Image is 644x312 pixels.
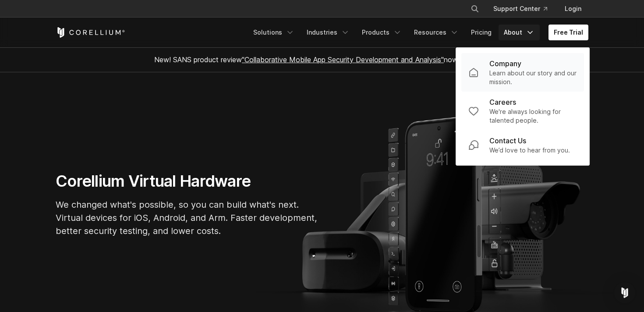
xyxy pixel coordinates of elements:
a: Support Center [486,1,554,17]
a: Pricing [466,25,497,40]
div: Navigation Menu [460,1,588,17]
p: Company [489,58,521,69]
div: Open Intercom Messenger [614,282,635,303]
p: Careers [489,97,516,107]
a: Products [357,25,407,40]
a: Corellium Home [56,27,125,38]
a: Industries [301,25,355,40]
p: Learn about our story and our mission. [489,69,577,86]
button: Search [467,1,483,17]
a: Contact Us We’d love to hear from you. [461,130,584,160]
a: Free Trial [548,25,588,40]
a: Solutions [248,25,300,40]
h1: Corellium Virtual Hardware [56,171,318,191]
a: "Collaborative Mobile App Security Development and Analysis" [242,55,444,64]
a: Company Learn about our story and our mission. [461,53,584,92]
div: Navigation Menu [248,25,588,40]
span: New! SANS product review now available. [154,55,490,64]
p: We changed what's possible, so you can build what's next. Virtual devices for iOS, Android, and A... [56,198,318,238]
p: We're always looking for talented people. [489,107,577,125]
p: Contact Us [489,135,526,146]
a: About [499,25,540,40]
a: Resources [409,25,464,40]
a: Login [558,1,588,17]
p: We’d love to hear from you. [489,146,570,155]
a: Careers We're always looking for talented people. [461,92,584,130]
